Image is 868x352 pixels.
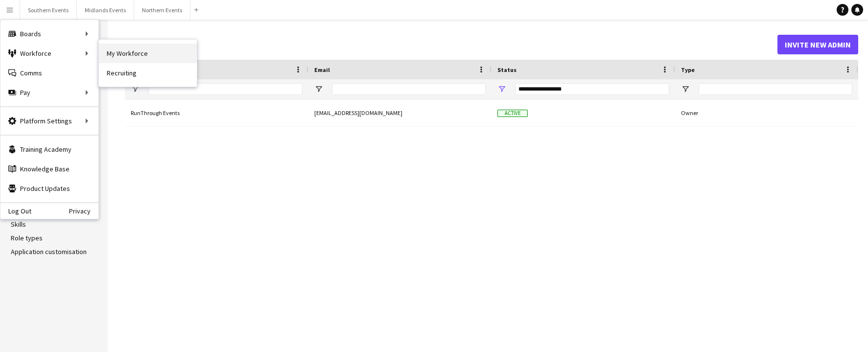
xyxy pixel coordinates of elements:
[0,159,98,179] a: Knowledge Base
[0,111,98,131] div: Platform Settings
[0,207,31,215] a: Log Out
[0,63,98,83] a: Comms
[497,110,528,117] span: Active
[69,207,98,215] a: Privacy
[134,0,190,20] button: Northern Events
[0,140,98,159] a: Training Academy
[11,220,26,229] a: Skills
[681,66,695,73] span: Type
[681,85,690,94] button: Open Filter Menu
[308,99,492,126] div: [EMAIL_ADDRESS][DOMAIN_NAME]
[77,0,134,20] button: Midlands Events
[99,44,197,63] a: My Workforce
[148,83,303,95] input: Name Filter Input
[125,37,777,52] h1: Admins
[675,99,858,126] div: Owner
[332,83,486,95] input: Email Filter Input
[11,247,87,256] a: Application customisation
[125,99,308,126] div: RunThrough Events
[314,66,330,73] span: Email
[0,24,98,44] div: Boards
[99,63,197,83] a: Recruiting
[314,85,323,94] button: Open Filter Menu
[11,234,43,242] a: Role types
[497,66,516,73] span: Status
[0,179,98,198] a: Product Updates
[131,85,140,94] button: Open Filter Menu
[777,35,858,54] button: Invite new admin
[497,85,506,94] button: Open Filter Menu
[699,83,852,95] input: Type Filter Input
[0,83,98,102] div: Pay
[0,44,98,63] div: Workforce
[20,0,77,20] button: Southern Events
